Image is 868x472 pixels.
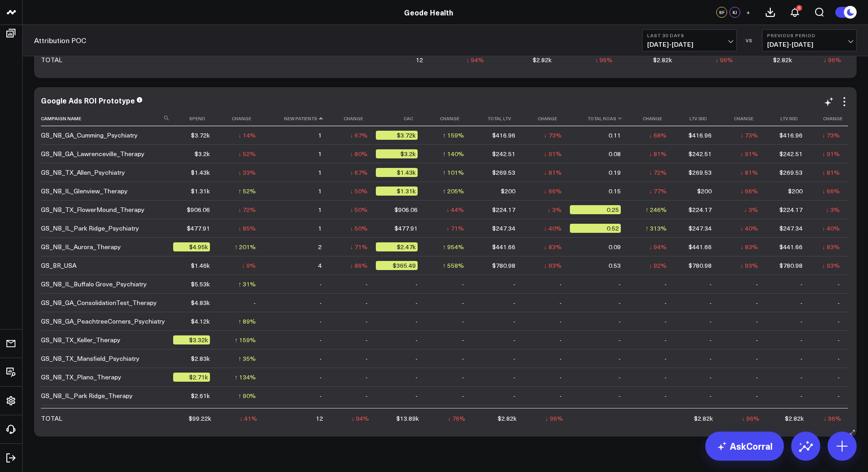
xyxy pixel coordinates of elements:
[189,414,211,423] div: $99.22k
[376,187,418,196] div: $1.31k
[688,131,712,140] div: $416.96
[191,280,210,289] div: $5.53k
[191,261,210,270] div: $1.46k
[709,391,712,400] div: -
[394,224,418,233] div: $477.91
[762,29,857,51] button: Previous Period[DATE]-[DATE]
[238,354,256,363] div: ↑ 35%
[238,187,256,196] div: ↑ 52%
[559,391,562,400] div: -
[649,261,667,270] div: ↓ 92%
[191,298,210,307] div: $4.83k
[756,354,758,363] div: -
[394,205,418,214] div: $906.06
[740,131,758,140] div: ↓ 73%
[513,335,515,344] div: -
[779,149,803,158] div: $242.51
[800,373,803,382] div: -
[462,298,464,307] div: -
[570,111,629,126] th: Total Roas
[318,149,322,158] div: 1
[513,298,515,307] div: -
[218,111,264,126] th: Change
[41,55,62,64] div: TOTAL
[239,414,257,423] div: ↓ 41%
[544,149,562,158] div: ↓ 91%
[238,317,256,326] div: ↑ 89%
[756,317,758,326] div: -
[415,335,418,344] div: -
[238,168,256,177] div: ↓ 33%
[34,35,86,45] a: Attribution POC
[492,224,515,233] div: $247.34
[41,317,165,326] div: GS_NB_GA_PeachtreeCorners_Psychiatry
[688,149,712,158] div: $242.51
[350,242,368,251] div: ↓ 71%
[709,335,712,344] div: -
[756,335,758,344] div: -
[234,335,256,344] div: ↑ 159%
[513,373,515,382] div: -
[609,168,621,177] div: 0.19
[822,242,840,251] div: ↓ 83%
[187,224,210,233] div: $477.91
[688,261,712,270] div: $780.98
[838,373,840,382] div: -
[822,187,840,196] div: ↓ 66%
[647,33,732,38] b: Last 30 Days
[462,280,464,289] div: -
[675,111,720,126] th: Ltv 30d
[396,414,419,423] div: $13.89k
[365,373,368,382] div: -
[629,111,675,126] th: Change
[645,205,667,214] div: ↑ 246%
[41,298,157,307] div: GS_NB_GA_ConsolidationTest_Therapy
[191,391,210,400] div: $2.61k
[41,95,135,105] div: Google Ads ROI Prototype
[316,414,323,423] div: 12
[462,373,464,382] div: -
[191,131,210,140] div: $3.72k
[619,391,621,400] div: -
[595,55,613,64] div: ↓ 96%
[826,205,840,214] div: ↓ 3%
[811,111,848,126] th: Change
[318,131,322,140] div: 1
[448,414,465,423] div: ↓ 76%
[365,391,368,400] div: -
[41,280,147,289] div: GS_NB_IL_Buffalo Grove_Psychiatry
[740,224,758,233] div: ↓ 40%
[41,168,125,177] div: GS_NB_TX_Allen_Psychiatry
[709,373,712,382] div: -
[376,111,426,126] th: Cac
[788,187,803,196] div: $200
[415,298,418,307] div: -
[756,280,758,289] div: -
[191,187,210,196] div: $1.31k
[238,149,256,158] div: ↓ 52%
[688,168,712,177] div: $269.53
[779,205,803,214] div: $224.17
[350,168,368,177] div: ↓ 67%
[365,335,368,344] div: -
[740,187,758,196] div: ↓ 66%
[173,242,210,251] div: $4.95k
[609,187,621,196] div: 0.15
[779,168,803,177] div: $269.53
[350,149,368,158] div: ↓ 80%
[688,224,712,233] div: $247.34
[544,131,562,140] div: ↓ 73%
[319,354,322,363] div: -
[501,187,515,196] div: $200
[191,168,210,177] div: $1.43k
[544,187,562,196] div: ↓ 66%
[242,261,256,270] div: ↓ 9%
[688,205,712,214] div: $224.17
[376,168,418,177] div: $1.43k
[822,261,840,270] div: ↓ 93%
[619,373,621,382] div: -
[319,335,322,344] div: -
[642,29,737,51] button: Last 30 Days[DATE]-[DATE]
[649,149,667,158] div: ↓ 81%
[238,205,256,214] div: ↓ 72%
